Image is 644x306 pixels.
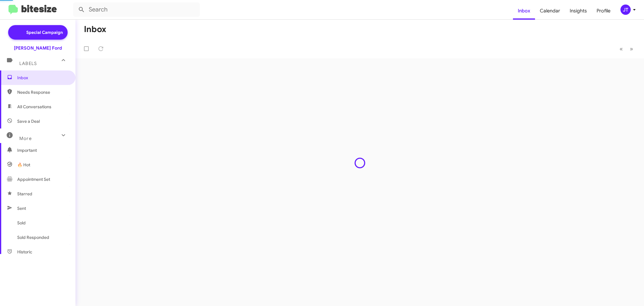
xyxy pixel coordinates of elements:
h1: Inbox [84,24,106,34]
span: Sent [17,205,26,211]
div: [PERSON_NAME] Ford [14,45,62,51]
span: Historic [17,249,32,255]
span: Special Campaign [26,29,63,35]
div: JT [620,5,631,15]
span: 🔥 Hot [17,162,30,168]
span: Sold [17,220,26,226]
span: Labels [19,61,37,66]
span: Starred [17,191,32,197]
span: More [19,136,32,141]
span: » [630,45,633,53]
button: JT [615,5,637,15]
span: Sold Responded [17,234,49,240]
nav: Page navigation example [616,43,637,55]
span: All Conversations [17,104,51,110]
span: « [620,45,623,53]
a: Inbox [513,2,535,20]
button: Next [626,43,637,55]
span: Inbox [17,75,69,81]
a: Calendar [535,2,565,20]
input: Search [73,2,200,17]
a: Insights [565,2,592,20]
span: Save a Deal [17,118,40,124]
span: Appointment Set [17,176,50,182]
a: Special Campaign [8,25,68,40]
span: Important [17,147,69,153]
a: Profile [592,2,615,20]
span: Needs Response [17,89,69,95]
button: Previous [616,43,626,55]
